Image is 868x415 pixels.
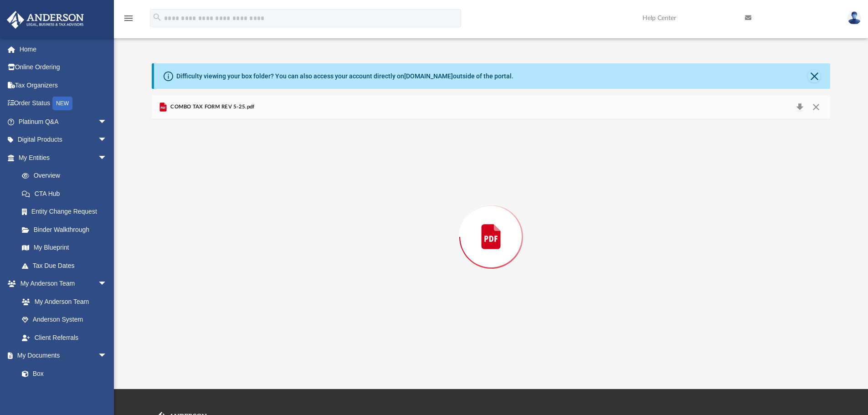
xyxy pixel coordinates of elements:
img: User Pic [847,11,861,25]
div: Difficulty viewing your box folder? You can also access your account directly on outside of the p... [176,72,514,81]
button: Download [791,101,808,113]
a: CTA Hub [13,184,121,203]
a: menu [123,17,134,24]
span: arrow_drop_down [98,347,116,365]
span: COMBO TAX FORM REV 5-25.pdf [169,103,254,111]
a: Tax Organizers [6,76,121,94]
span: arrow_drop_down [98,275,116,293]
i: menu [123,13,134,24]
a: My Entitiesarrow_drop_down [6,149,121,167]
a: My Anderson Team [13,292,112,311]
a: [DOMAIN_NAME] [404,72,453,80]
img: Anderson Advisors Platinum Portal [4,11,87,29]
a: Binder Walkthrough [13,220,121,239]
a: Client Referrals [13,328,116,347]
a: Digital Productsarrow_drop_down [6,131,121,149]
a: Anderson System [13,311,116,329]
a: My Documentsarrow_drop_down [6,347,116,365]
span: arrow_drop_down [98,149,116,167]
span: arrow_drop_down [98,113,116,131]
a: Meeting Minutes [13,383,116,401]
a: Overview [13,167,121,185]
i: search [152,12,162,22]
a: Home [6,40,121,58]
span: arrow_drop_down [98,131,116,149]
div: NEW [52,97,72,110]
a: Box [13,364,112,383]
div: Preview [152,95,831,354]
a: Platinum Q&Aarrow_drop_down [6,113,121,131]
a: My Blueprint [13,239,116,257]
a: Tax Due Dates [13,256,121,275]
button: Close [808,101,824,113]
a: Entity Change Request [13,203,121,221]
a: Order StatusNEW [6,94,121,113]
a: Online Ordering [6,58,121,77]
button: Close [808,70,821,82]
a: My Anderson Teamarrow_drop_down [6,275,116,293]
